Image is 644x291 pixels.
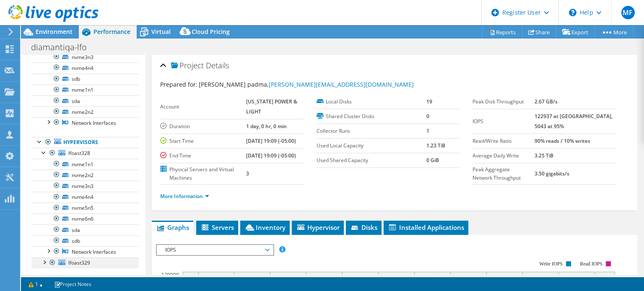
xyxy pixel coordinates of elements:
a: Hypervisors [31,137,139,148]
text: 120000 [161,271,179,278]
a: Export [556,26,595,39]
a: nvme3n3 [31,52,139,62]
b: 90% reads / 10% writes [535,137,590,144]
a: Network Interfaces [31,117,139,128]
a: [PERSON_NAME][EMAIL_ADDRESS][DOMAIN_NAME] [269,80,414,88]
a: nvme4n4 [31,62,139,73]
b: 2.67 GB/s [535,98,558,105]
a: nvme2n2 [31,170,139,180]
b: 0 [426,113,429,120]
label: Used Local Capacity [317,142,427,150]
a: sdb [31,74,139,85]
a: More Information [160,193,209,200]
a: More [595,26,634,39]
span: Virtual [151,28,171,36]
b: 19 [426,98,432,105]
text: Read IOPS [580,261,603,267]
label: Shared Cluster Disks [317,112,427,121]
b: 1.23 TiB [426,142,445,149]
span: Environment [36,28,73,36]
span: MF [621,6,635,19]
span: Disks [350,223,377,232]
svg: \n [569,9,576,16]
b: 1 [426,127,429,134]
label: Used Shared Capacity [317,156,427,165]
span: Details [206,60,229,70]
span: Hypervisor [296,223,340,232]
b: 1 day, 0 hr, 0 min [246,123,287,130]
b: 3 [246,170,249,177]
label: Start Time [160,137,246,145]
label: IOPS [473,117,535,126]
a: Network Interfaces [31,246,139,257]
a: nvme5n5 [31,203,139,214]
b: 0 GiB [426,157,439,164]
b: [DATE] 19:09 (-05:00) [246,137,296,144]
label: Average Daily Write [473,152,535,160]
label: Peak Aggregate Network Throughput [473,165,535,182]
a: nvme2n2 [31,106,139,117]
label: Collector Runs [317,127,427,135]
text: Write IOPS [539,261,563,267]
b: 122937 at [GEOGRAPHIC_DATA], 5043 at 95% [535,113,613,130]
a: nvme1n1 [31,85,139,95]
span: Graphs [156,223,189,232]
a: lfoast329 [31,258,139,268]
span: [PERSON_NAME] padma, [199,80,414,88]
span: lfoast328 [68,149,90,157]
a: nvme1n1 [31,159,139,170]
span: lfoast329 [68,259,90,266]
label: Local Disks [317,98,427,106]
b: 3.25 TiB [535,152,553,159]
span: Installed Applications [388,223,464,232]
label: End Time [160,152,246,160]
span: Performance [93,28,130,36]
span: Project [171,62,204,70]
b: [DATE] 19:09 (-05:00) [246,152,296,159]
a: lfoast328 [31,148,139,159]
a: Share [522,26,556,39]
span: Cloud Pricing [192,28,230,36]
a: sdb [31,235,139,246]
a: 1 [23,279,49,289]
a: sda [31,95,139,106]
h1: diamantiqa-lfo [27,43,100,52]
a: Reports [482,26,522,39]
a: nvme4n4 [31,192,139,203]
label: Prepared for: [160,80,197,88]
label: Read/Write Ratio [473,137,535,145]
span: Inventory [244,223,286,232]
label: Duration [160,122,246,131]
label: Physical Servers and Virtual Machines [160,165,246,182]
a: sda [31,224,139,235]
a: nvme3n3 [31,180,139,191]
a: nvme6n6 [31,214,139,224]
a: Project Notes [48,279,97,289]
label: Account [160,103,246,111]
span: IOPS [161,245,269,255]
b: 3.50 gigabits/s [535,170,569,177]
span: Servers [200,223,234,232]
b: [US_STATE] POWER & LIGHT [246,98,297,115]
label: Peak Disk Throughput [473,98,535,106]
